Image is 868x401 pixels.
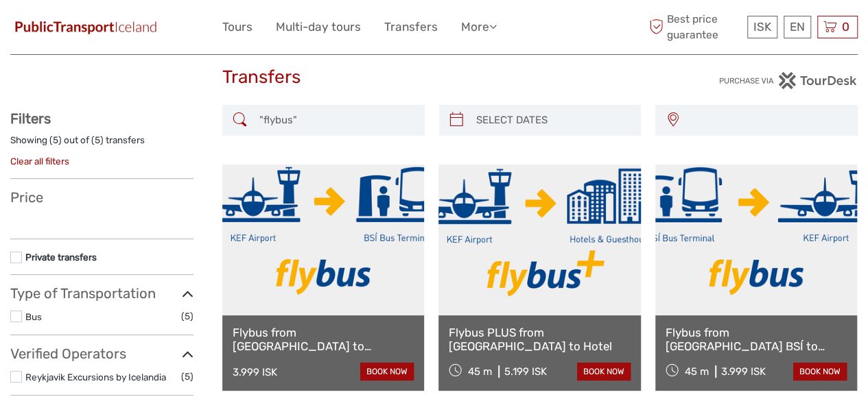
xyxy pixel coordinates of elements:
a: Flybus from [GEOGRAPHIC_DATA] to [GEOGRAPHIC_DATA] BSÍ [233,326,414,354]
h3: Price [10,189,193,206]
div: 3.999 ISK [233,366,277,378]
img: 649-6460f36e-8799-4323-b450-83d04da7ab63_logo_small.jpg [10,17,161,37]
div: EN [784,16,811,38]
span: 45 m [468,365,492,378]
img: PurchaseViaTourDesk.png [718,72,858,89]
h1: Transfers [222,66,646,88]
span: (5) [181,369,193,385]
a: book now [360,363,414,380]
a: Multi-day tours [276,17,361,37]
a: Transfers [384,17,438,37]
input: SEARCH [254,108,418,132]
a: Private transfers [25,252,97,263]
span: ISK [753,20,771,34]
span: (5) [181,308,193,324]
input: SELECT DATES [471,108,635,132]
div: Showing ( ) out of ( ) transfers [10,134,193,155]
div: 5.199 ISK [504,365,547,378]
div: 3.999 ISK [721,365,766,378]
a: Clear all filters [10,156,69,167]
a: Reykjavik Excursions by Icelandia [25,372,166,382]
a: book now [793,363,847,380]
span: Best price guarantee [646,12,744,42]
h3: Type of Transportation [10,285,193,302]
a: Tours [222,17,253,37]
span: 0 [840,20,852,34]
strong: Filters [10,110,51,127]
h3: Verified Operators [10,345,193,362]
label: 5 [95,134,100,147]
span: 45 m [685,365,709,378]
a: Flybus PLUS from [GEOGRAPHIC_DATA] to Hotel [449,326,630,354]
a: Flybus from [GEOGRAPHIC_DATA] BSÍ to [GEOGRAPHIC_DATA] [666,326,847,354]
label: 5 [53,134,58,147]
a: More [461,17,497,37]
a: Bus [25,311,42,322]
a: book now [577,363,631,380]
